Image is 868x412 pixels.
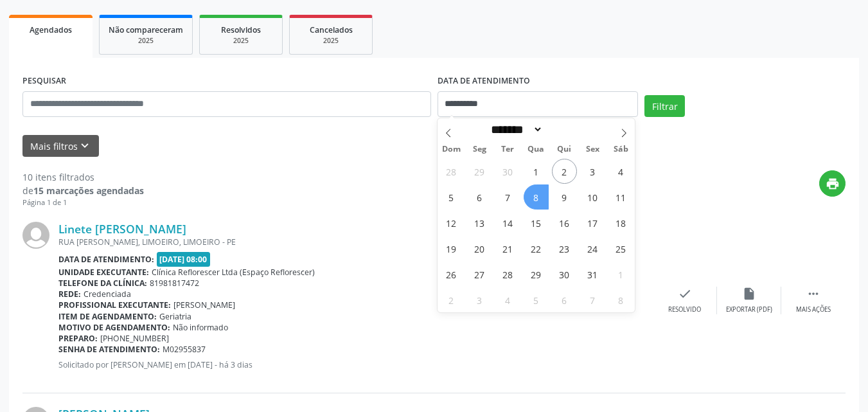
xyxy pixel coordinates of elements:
[157,252,211,267] span: [DATE] 08:00
[438,71,530,91] label: DATA DE ATENDIMENTO
[84,289,131,300] span: Credenciada
[608,159,633,184] span: Outubro 4, 2025
[22,184,144,197] div: de
[467,287,492,312] span: Novembro 3, 2025
[524,236,549,261] span: Outubro 22, 2025
[299,36,363,46] div: 2025
[495,159,520,184] span: Setembro 30, 2025
[524,184,549,210] span: Outubro 8, 2025
[467,159,492,184] span: Setembro 29, 2025
[152,267,315,278] span: Clínica Reflorescer Ltda (Espaço Reflorescer)
[580,262,605,287] span: Outubro 31, 2025
[58,267,149,278] b: Unidade executante:
[524,210,549,235] span: Outubro 15, 2025
[467,236,492,261] span: Outubro 20, 2025
[58,359,653,370] p: Solicitado por [PERSON_NAME] em [DATE] - há 3 dias
[644,95,685,117] button: Filtrar
[439,287,464,312] span: Novembro 2, 2025
[439,262,464,287] span: Outubro 26, 2025
[578,145,607,154] span: Sex
[159,311,191,322] span: Geriatria
[58,289,81,300] b: Rede:
[495,262,520,287] span: Outubro 28, 2025
[495,184,520,210] span: Outubro 7, 2025
[22,170,144,184] div: 10 itens filtrados
[608,287,633,312] span: Novembro 8, 2025
[58,322,170,333] b: Motivo de agendamento:
[550,145,578,154] span: Qui
[310,24,353,35] span: Cancelados
[607,145,635,154] span: Sáb
[726,305,772,314] div: Exportar (PDF)
[439,159,464,184] span: Setembro 28, 2025
[608,184,633,210] span: Outubro 11, 2025
[30,24,72,35] span: Agendados
[487,123,544,136] select: Month
[796,305,831,314] div: Mais ações
[524,159,549,184] span: Outubro 1, 2025
[552,159,577,184] span: Outubro 2, 2025
[150,278,199,289] span: 81981817472
[439,236,464,261] span: Outubro 19, 2025
[608,262,633,287] span: Novembro 1, 2025
[209,36,273,46] div: 2025
[493,145,522,154] span: Ter
[22,135,99,157] button: Mais filtroskeyboard_arrow_down
[109,36,183,46] div: 2025
[163,344,206,355] span: M02955837
[552,262,577,287] span: Outubro 30, 2025
[109,24,183,35] span: Não compareceram
[467,262,492,287] span: Outubro 27, 2025
[22,222,49,249] img: img
[580,287,605,312] span: Novembro 7, 2025
[58,344,160,355] b: Senha de atendimento:
[439,210,464,235] span: Outubro 12, 2025
[495,236,520,261] span: Outubro 21, 2025
[173,300,235,310] span: [PERSON_NAME]
[58,222,186,236] a: Linete [PERSON_NAME]
[465,145,493,154] span: Seg
[524,262,549,287] span: Outubro 29, 2025
[806,287,820,301] i: 
[543,123,585,136] input: Year
[221,24,261,35] span: Resolvidos
[33,184,144,197] strong: 15 marcações agendadas
[819,170,846,197] button: print
[22,197,144,208] div: Página 1 de 1
[524,287,549,312] span: Novembro 5, 2025
[58,311,157,322] b: Item de agendamento:
[467,184,492,210] span: Outubro 6, 2025
[58,278,147,289] b: Telefone da clínica:
[580,159,605,184] span: Outubro 3, 2025
[522,145,550,154] span: Qua
[78,139,92,153] i: keyboard_arrow_down
[580,184,605,210] span: Outubro 10, 2025
[552,184,577,210] span: Outubro 9, 2025
[826,177,840,191] i: print
[100,333,169,344] span: [PHONE_NUMBER]
[608,210,633,235] span: Outubro 18, 2025
[439,184,464,210] span: Outubro 5, 2025
[495,210,520,235] span: Outubro 14, 2025
[173,322,228,333] span: Não informado
[552,210,577,235] span: Outubro 16, 2025
[467,210,492,235] span: Outubro 13, 2025
[58,254,154,265] b: Data de atendimento:
[495,287,520,312] span: Novembro 4, 2025
[552,287,577,312] span: Novembro 6, 2025
[58,237,653,247] div: RUA [PERSON_NAME], LIMOEIRO, LIMOEIRO - PE
[580,236,605,261] span: Outubro 24, 2025
[58,333,98,344] b: Preparo:
[668,305,701,314] div: Resolvido
[22,71,66,91] label: PESQUISAR
[552,236,577,261] span: Outubro 23, 2025
[678,287,692,301] i: check
[580,210,605,235] span: Outubro 17, 2025
[438,145,466,154] span: Dom
[58,300,171,310] b: Profissional executante:
[742,287,756,301] i: insert_drive_file
[608,236,633,261] span: Outubro 25, 2025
